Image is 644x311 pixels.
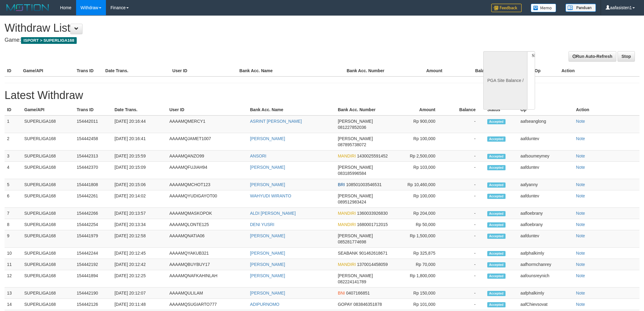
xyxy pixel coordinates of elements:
span: 085281774698 [338,239,366,244]
th: User ID [167,104,247,115]
th: Balance [444,104,485,115]
td: aafseanglong [518,115,573,133]
td: 13 [5,288,22,299]
a: Note [576,211,585,216]
span: MANDIRI [338,262,356,267]
a: [PERSON_NAME] [250,165,285,170]
span: Accepted [487,182,506,188]
span: [PERSON_NAME] [338,193,373,198]
td: - [444,270,485,288]
td: - [444,208,485,219]
td: 154441979 [74,230,112,248]
td: 12 [5,270,22,288]
td: aafduntev [518,190,573,208]
a: Note [576,182,585,187]
td: - [444,259,485,270]
td: 154442458 [74,133,112,150]
td: 154442370 [74,162,112,179]
th: ID [5,104,22,115]
td: [DATE] 20:12:42 [112,259,167,270]
a: [PERSON_NAME] [250,182,285,187]
td: 11 [5,259,22,270]
td: aafyanny [518,179,573,190]
td: AAAAMQULILAM [167,288,247,299]
span: Accepted [487,154,506,159]
a: Note [576,251,585,256]
td: 7 [5,208,22,219]
td: 9 [5,230,22,248]
td: AAAAMQNATIA06 [167,230,247,248]
td: - [444,133,485,150]
h1: Withdraw List [5,22,423,34]
img: Feedback.jpg [491,4,522,12]
a: Note [576,302,585,307]
th: Op [518,104,573,115]
td: 154442190 [74,288,112,299]
td: Rp 100,000 [397,133,445,150]
h4: Game: [5,37,423,43]
span: Accepted [487,119,506,124]
a: Note [576,233,585,238]
td: SUPERLIGA168 [22,115,74,133]
td: - [444,115,485,133]
td: Rp 103,000 [397,162,445,179]
td: [DATE] 20:12:58 [112,230,167,248]
td: SUPERLIGA168 [22,208,74,219]
td: AAAAMQMCHOT123 [167,179,247,190]
td: aafduntev [518,162,573,179]
td: SUPERLIGA168 [22,219,74,230]
a: ANSORI [250,154,267,158]
td: SUPERLIGA168 [22,230,74,248]
span: [PERSON_NAME] [338,233,373,238]
span: ISPORT > SUPERLIGA168 [21,37,77,44]
td: Rp 10,460,000 [397,179,445,190]
td: [DATE] 20:12:07 [112,288,167,299]
td: 6 [5,190,22,208]
span: BNI [338,291,345,295]
span: MANDIRI [338,211,356,216]
th: Amount [397,104,445,115]
td: aafduntev [518,230,573,248]
th: Action [559,65,639,76]
th: Action [574,104,639,115]
td: aafChievsovat [518,299,573,310]
a: Note [576,136,585,141]
span: 087895738072 [338,142,366,147]
th: Amount [398,65,451,76]
span: 0407166851 [346,291,370,295]
td: 1 [5,115,22,133]
span: Accepted [487,222,506,228]
td: [DATE] 20:12:25 [112,270,167,288]
span: GOPAY [338,302,352,307]
span: Accepted [487,291,506,296]
td: - [444,162,485,179]
th: Op [532,65,559,76]
td: aafphalkimly [518,288,573,299]
td: Rp 204,000 [397,208,445,219]
td: - [444,230,485,248]
td: aafduntev [518,133,573,150]
span: SEABANK [338,251,358,256]
span: Accepted [487,274,506,279]
td: SUPERLIGA168 [22,248,74,259]
span: 1360033926830 [357,211,388,216]
th: Trans ID [74,104,112,115]
td: Rp 100,000 [397,190,445,208]
td: [DATE] 20:11:48 [112,299,167,310]
a: Note [576,193,585,198]
span: MANDIRI [338,154,356,158]
td: Rp 900,000 [397,115,445,133]
img: Button%20Memo.svg [531,4,556,12]
span: BRI [338,182,345,187]
span: Accepted [487,234,506,239]
td: Rp 1,800,000 [397,270,445,288]
a: Note [576,119,585,124]
span: MANDIRI [338,222,356,227]
th: Date Trans. [103,65,170,76]
td: [DATE] 20:12:45 [112,248,167,259]
a: [PERSON_NAME] [250,251,285,256]
td: AAAAMQBUYBUY17 [167,259,247,270]
span: 083846351878 [353,302,382,307]
span: [PERSON_NAME] [338,273,373,278]
span: 108501003546531 [346,182,382,187]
